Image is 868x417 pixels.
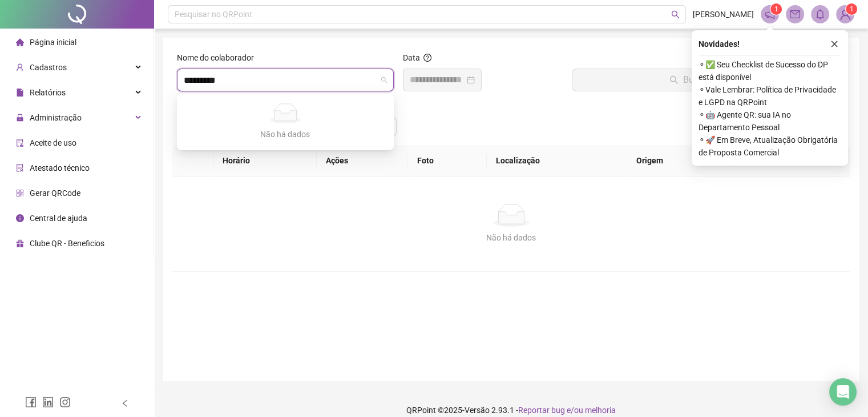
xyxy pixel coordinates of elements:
[16,239,24,247] span: gift
[830,40,838,48] span: close
[30,163,90,173] span: Atestado técnico
[30,88,66,97] span: Relatórios
[627,145,729,177] th: Origem
[770,3,782,15] sup: 1
[30,189,80,198] span: Gerar QRCode
[16,164,24,172] span: solution
[671,10,680,19] span: search
[408,145,487,177] th: Foto
[16,63,24,71] span: user-add
[846,3,857,15] sup: Atualize o seu contato no menu Meus Dados
[572,69,845,91] button: Buscar registros
[403,53,420,62] span: Data
[191,128,380,141] div: Não há dados
[16,139,24,147] span: audit
[186,231,836,244] div: Não há dados
[518,406,616,415] span: Reportar bug e/ou melhoria
[16,214,24,222] span: info-circle
[121,399,129,407] span: left
[317,145,408,177] th: Ações
[16,38,24,46] span: home
[790,9,800,19] span: mail
[693,8,754,21] span: [PERSON_NAME]
[837,6,854,23] img: 89644
[30,239,104,248] span: Clube QR - Beneficios
[213,145,317,177] th: Horário
[59,396,71,408] span: instagram
[30,113,82,122] span: Administração
[25,396,37,408] span: facebook
[423,54,431,62] span: question-circle
[829,378,857,406] div: Open Intercom Messenger
[699,38,740,50] span: Novidades !
[465,406,490,415] span: Versão
[16,89,24,97] span: file
[699,83,841,109] span: ⚬ Vale Lembrar: Política de Privacidade e LGPD na QRPoint
[699,134,841,159] span: ⚬ 🚀 Em Breve, Atualização Obrigatória de Proposta Comercial
[699,58,841,83] span: ⚬ ✅ Seu Checklist de Sucesso do DP está disponível
[815,9,825,19] span: bell
[42,396,54,408] span: linkedin
[487,145,627,177] th: Localização
[177,51,261,64] label: Nome do colaborador
[850,5,854,13] span: 1
[765,9,775,19] span: notification
[30,138,76,147] span: Aceite de uso
[30,38,76,47] span: Página inicial
[16,114,24,122] span: lock
[16,189,24,197] span: qrcode
[30,63,67,72] span: Cadastros
[699,109,841,134] span: ⚬ 🤖 Agente QR: sua IA no Departamento Pessoal
[30,214,87,223] span: Central de ajuda
[774,5,778,13] span: 1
